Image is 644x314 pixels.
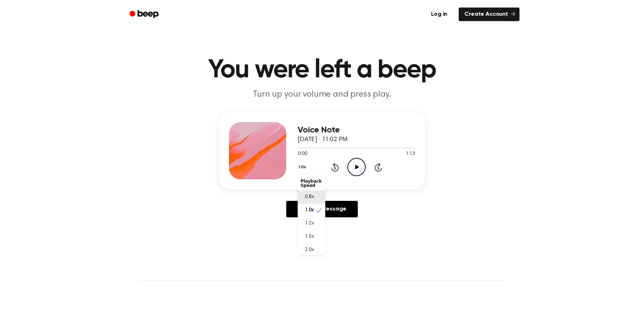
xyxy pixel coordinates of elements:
div: 1.0x [298,175,325,255]
span: 1.2x [305,220,314,227]
button: 1.0x [298,161,308,173]
div: Playback Speed [298,176,325,190]
span: 0.8x [305,193,314,201]
span: 1.5x [305,233,314,241]
span: 1.0x [305,207,314,214]
span: 2.0x [305,246,314,254]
